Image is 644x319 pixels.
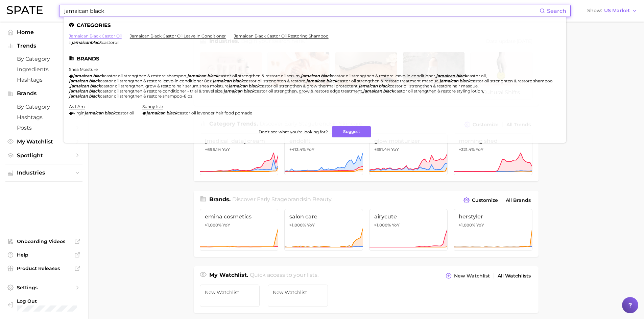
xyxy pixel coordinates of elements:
[17,29,71,35] span: Home
[312,196,331,203] span: beauty
[166,110,177,115] em: black
[394,88,483,94] span: castor oil strengthen & restore styling lotion
[218,73,300,78] span: castor oil strengthen & restore oil serum
[205,222,221,228] span: >1,000%
[5,54,82,64] a: by Category
[369,209,448,251] a: airycute>1,000% YoY
[207,73,218,78] em: black
[5,88,82,99] button: Brands
[374,147,390,152] span: +351.4%
[5,112,82,123] a: Hashtags
[146,110,165,115] em: jamaican
[187,73,206,78] em: jamaican
[104,73,186,78] span: castor oil strengthen & restore shampoo
[89,88,100,94] em: black
[205,213,273,220] span: emina cosmetics
[209,271,248,281] h1: My Watchlist.
[17,138,71,145] span: My Watchlist
[90,83,101,88] em: black
[205,147,221,152] span: +695.1%
[306,78,325,83] em: jamaican
[89,78,100,83] em: black
[101,83,198,88] span: castor oil strengthen, grow & restore hair serum
[85,110,103,115] em: jamaican
[359,83,378,88] em: jamaican
[199,83,229,88] span: shea moisture
[363,88,382,94] em: jamaican
[284,209,363,251] a: salon care>1,000% YoY
[476,147,483,152] span: YoY
[383,88,394,94] em: black
[17,125,71,131] span: Posts
[7,6,43,14] img: SPATE
[102,40,119,45] span: castoroil
[547,8,566,14] span: Search
[379,83,390,88] em: black
[177,110,252,115] span: castor oil lavender hair food pomade
[100,78,212,83] span: castor oil strengthen & restore leave-in conditioner 8oz
[229,83,247,88] em: jamaican
[205,290,255,295] span: New Watchlist
[17,114,71,121] span: Hashtags
[248,83,260,88] em: black
[5,296,82,314] a: Log out. Currently logged in with e-mail michelle.ng@mavbeautybrands.com.
[93,73,104,78] em: black
[436,73,455,78] em: jamaican
[222,147,230,152] span: YoY
[459,78,471,83] em: black
[439,78,458,83] em: jamaican
[392,222,400,228] span: YoY
[243,88,255,94] em: black
[459,213,527,220] span: herstyler
[69,104,85,109] a: as i am
[223,88,242,94] em: jamaican
[233,78,244,83] em: black
[5,102,82,112] a: by Category
[69,78,88,83] em: jamaican
[260,83,358,88] span: castor oil strengthen & grow thermal protectant
[459,222,475,228] span: >1,000%
[586,6,639,15] button: ShowUS Market
[213,78,232,83] em: jamaican
[234,33,329,38] a: jamaican black castor oil restoring shampoo
[17,238,71,244] span: Onboarding Videos
[69,33,122,38] a: jamaican black castor oil
[116,110,134,115] span: castor oil
[476,222,484,228] span: YoY
[5,236,82,246] a: Onboarding Videos
[321,73,332,78] em: black
[69,94,88,99] em: jamaican
[5,75,82,85] a: Hashtags
[289,222,306,228] span: >1,000%
[200,133,279,175] a: [MEDICAL_DATA] cream+695.1% YoY
[70,83,89,88] em: jamaican
[73,73,92,78] em: jamaican
[69,22,561,28] li: Categories
[69,67,98,72] a: shea moisture
[587,9,602,12] span: Show
[471,78,553,83] span: castor oil strenghten & restore shampoo
[17,152,71,159] span: Spotlight
[332,73,435,78] span: castor oil strengthen & restore leave-in conditioner
[100,94,192,99] span: castor oil strengthen & restore shampoo-8 oz
[17,56,71,62] span: by Category
[467,73,486,78] span: castor oil
[268,285,328,307] a: New Watchlist
[69,73,553,99] div: , , , , , , , , , , , , , ,
[496,271,532,281] a: All Watchlists
[104,110,116,115] em: black
[5,150,82,161] a: Spotlight
[17,90,71,97] span: Brands
[69,40,72,45] span: #
[454,209,532,251] a: herstyler>1,000% YoY
[17,170,71,176] span: Industries
[390,83,478,88] span: castor oil strengthen & restore hair masque
[17,43,71,49] span: Trends
[222,222,230,228] span: YoY
[5,168,82,178] button: Industries
[200,285,260,307] a: New Watchlist
[142,104,163,109] a: sunny isle
[255,88,362,94] span: castor oil strengthen, grow & restore edge treatment
[73,110,85,115] span: virgin
[200,209,279,251] a: emina cosmetics>1,000% YoY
